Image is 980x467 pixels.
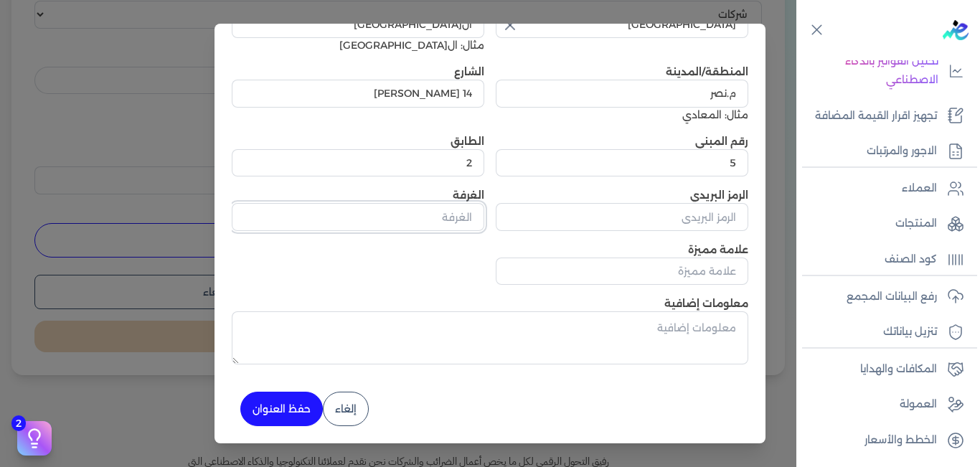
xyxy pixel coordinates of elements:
p: المنتجات [895,214,937,233]
p: تجهيز اقرار القيمة المضافة [815,107,937,126]
label: المنطقة/المدينة [666,65,748,78]
input: المحافظة [232,11,484,38]
a: العمولة [796,390,971,420]
input: رقم المبنى [496,149,748,176]
a: تحليل الفواتير بالذكاء الاصطناعي [796,47,971,95]
p: تحليل الفواتير بالذكاء الاصطناعي [804,52,938,89]
a: رفع البيانات المجمع [796,282,971,312]
a: العملاء [796,174,971,204]
input: علامة مميزة [496,258,748,285]
p: الاجور والمرتبات [867,142,937,161]
a: المكافات والهدايا [796,354,971,385]
input: الغرفة [232,203,484,230]
a: تجهيز اقرار القيمة المضافة [796,101,971,131]
input: الرمز البريدي [496,203,748,230]
input: الطابق [232,149,484,176]
span: 2 [11,415,26,431]
p: العملاء [902,179,937,198]
p: العمولة [900,395,937,414]
label: رقم المبنى [695,135,748,148]
label: الشارع [454,65,484,78]
button: إلغاء [323,392,369,426]
p: كود الصنف [885,250,937,269]
label: علامة مميزة [688,243,748,256]
label: الطابق [451,135,484,148]
a: المنتجات [796,209,971,239]
button: اختر البلد [496,11,748,44]
div: مثال: ال[GEOGRAPHIC_DATA] [232,38,484,53]
label: معلومات إضافية [664,297,748,310]
a: الاجور والمرتبات [796,136,971,166]
p: المكافات والهدايا [860,360,937,379]
input: المنطقة/المدينة [496,80,748,107]
label: الغرفة [453,189,484,202]
input: اختر البلد [496,11,748,38]
p: رفع البيانات المجمع [847,288,937,306]
a: تنزيل بياناتك [796,317,971,347]
p: تنزيل بياناتك [883,323,937,341]
button: 2 [17,421,52,456]
img: logo [943,20,969,40]
div: مثال: المعادي [496,108,748,123]
p: الخطط والأسعار [864,431,937,450]
a: الخطط والأسعار [796,425,971,456]
button: حفظ العنوان [240,392,323,426]
a: كود الصنف [796,245,971,275]
label: الرمز البريدي [690,189,748,202]
input: الشارع [232,80,484,107]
